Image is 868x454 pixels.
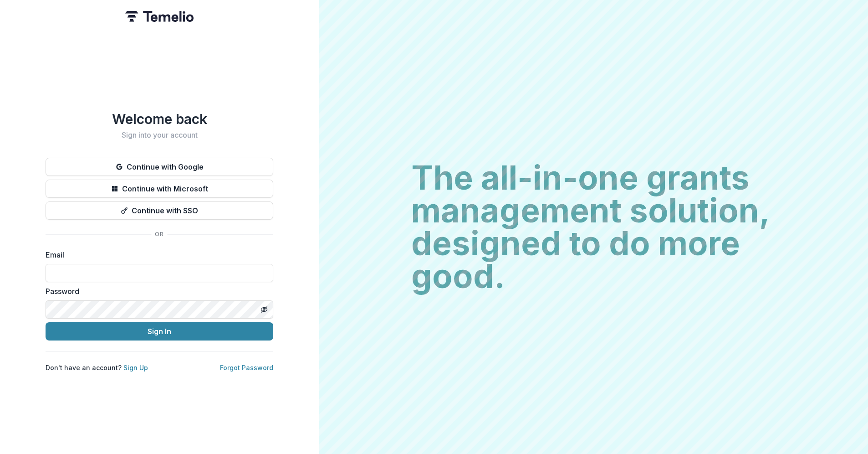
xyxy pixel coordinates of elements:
[46,111,273,127] h1: Welcome back
[46,201,273,220] button: Continue with SSO
[46,322,273,340] button: Sign In
[220,364,273,371] a: Forgot Password
[46,180,273,198] button: Continue with Microsoft
[46,286,268,297] label: Password
[257,302,271,317] button: Toggle password visibility
[46,249,268,260] label: Email
[46,131,273,139] h2: Sign into your account
[123,364,148,371] a: Sign Up
[125,11,194,22] img: Temelio
[46,158,273,176] button: Continue with Google
[46,363,148,372] p: Don't have an account?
